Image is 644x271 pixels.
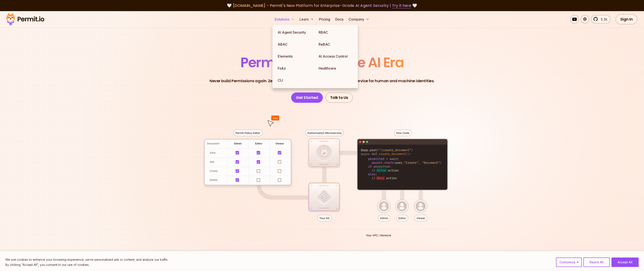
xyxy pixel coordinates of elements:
[598,17,607,22] span: 5.3k
[611,258,639,267] button: Accept All
[274,74,315,86] a: CLI
[315,38,356,50] a: ReBAC
[274,50,315,62] a: Elements
[317,15,332,24] a: Pricing
[334,15,345,24] a: Docs
[233,3,411,8] span: [DOMAIN_NAME] - Permit's New Platform for Enterprise-Grade AI Agent Security |
[583,258,610,267] button: Reject All
[315,50,356,62] a: AI Access Control
[210,78,434,84] p: Never build Permissions again. Zero-latency fine-grained authorization as a service for human and...
[4,12,46,27] img: Permit logo
[291,92,323,103] a: Get Started
[273,15,296,24] button: Solutions
[325,92,353,103] a: Talk to Us
[315,26,356,38] a: RBAC
[5,257,168,262] p: We use cookies to enhance your browsing experience, serve personalized ads or content, and analyz...
[10,3,634,9] div: 🤍 🤍
[591,15,610,24] a: 5.3k
[298,15,316,24] button: Learn
[274,62,315,74] a: FoAz
[556,258,582,267] button: Customize
[315,62,356,74] a: Healthcare
[240,53,404,72] span: Permissions for The AI Era
[274,26,315,38] a: AI Agent Security
[5,262,168,267] p: By clicking "Accept All", you consent to our use of cookies.
[616,14,638,24] a: Sign In
[347,15,371,24] button: Company
[392,3,411,8] a: Try it here
[274,38,315,50] a: ABAC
